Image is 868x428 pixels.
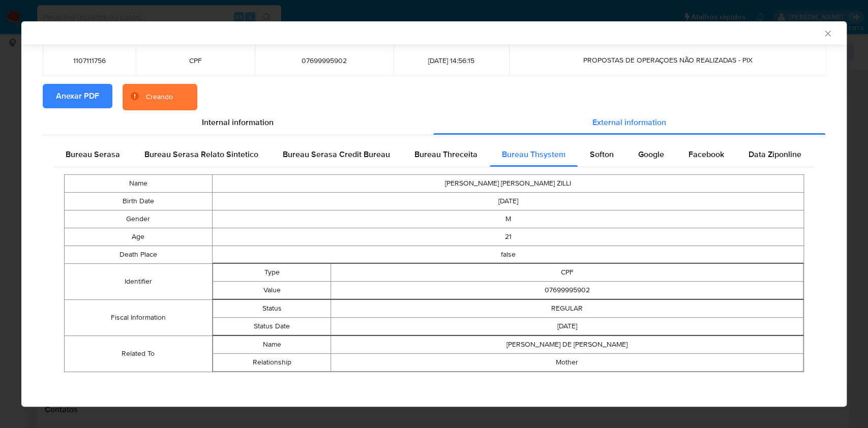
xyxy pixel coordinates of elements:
[212,175,803,193] td: [PERSON_NAME] [PERSON_NAME] ZILLI
[144,148,258,160] span: Bureau Serasa Relato Sintetico
[331,354,803,372] td: Mother
[65,246,213,264] td: Death Place
[212,193,803,210] td: [DATE]
[212,210,803,228] td: M
[502,148,565,160] span: Bureau Thsystem
[65,193,213,210] td: Birth Date
[331,264,803,282] td: CPF
[213,354,331,372] td: Relationship
[66,148,120,160] span: Bureau Serasa
[53,142,815,167] div: Detailed external info
[65,336,213,372] td: Related To
[331,318,803,335] td: [DATE]
[583,55,752,65] span: PROPOSTAS DE OPERAÇOES NÃO REALIZADAS - PIX
[65,210,213,228] td: Gender
[689,148,724,160] span: Facebook
[21,21,847,407] div: closure-recommendation-modal
[331,336,803,354] td: [PERSON_NAME] DE [PERSON_NAME]
[749,148,801,160] span: Data Ziponline
[414,148,477,160] span: Bureau Threceita
[213,264,331,282] td: Type
[331,282,803,299] td: 07699995902
[213,282,331,299] td: Value
[823,28,832,38] button: Fechar a janela
[590,148,614,160] span: Softon
[202,116,274,128] span: Internal information
[55,56,124,65] span: 1107111756
[148,56,243,65] span: CPF
[213,336,331,354] td: Name
[213,300,331,318] td: Status
[406,56,497,65] span: [DATE] 14:56:15
[146,92,173,102] div: Creando
[213,318,331,335] td: Status Date
[638,148,664,160] span: Google
[267,56,381,65] span: 07699995902
[65,264,213,300] td: Identifier
[283,148,390,160] span: Bureau Serasa Credit Bureau
[43,84,112,108] button: Anexar PDF
[43,110,825,135] div: Detailed info
[592,116,666,128] span: External information
[212,228,803,246] td: 21
[65,175,213,193] td: Name
[212,246,803,264] td: false
[65,300,213,336] td: Fiscal Information
[56,85,99,107] span: Anexar PDF
[65,228,213,246] td: Age
[331,300,803,318] td: REGULAR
